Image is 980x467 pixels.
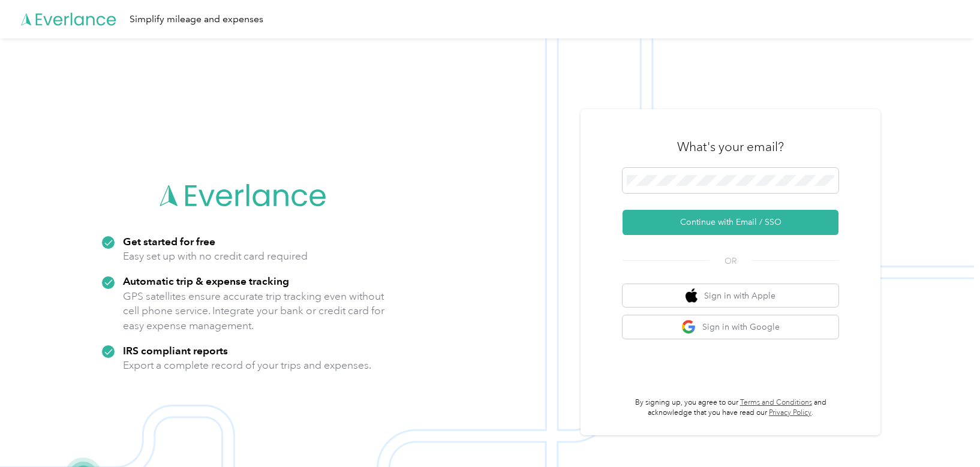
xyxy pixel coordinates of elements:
span: OR [710,255,751,267]
a: Terms and Conditions [740,398,812,407]
h3: What's your email? [677,138,784,155]
p: Easy set up with no credit card required [123,249,308,264]
button: Continue with Email / SSO [623,210,838,235]
img: apple logo [686,288,698,303]
button: google logoSign in with Google [623,315,838,339]
p: Export a complete record of your trips and expenses. [123,358,371,373]
a: Privacy Policy [769,408,811,417]
img: google logo [681,320,696,335]
div: Simplify mileage and expenses [130,12,263,27]
p: By signing up, you agree to our and acknowledge that you have read our . [623,397,838,418]
strong: Automatic trip & expense tracking [123,275,289,287]
strong: Get started for free [123,235,215,248]
strong: IRS compliant reports [123,344,228,357]
p: GPS satellites ensure accurate trip tracking even without cell phone service. Integrate your bank... [123,289,385,333]
button: apple logoSign in with Apple [623,284,838,308]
